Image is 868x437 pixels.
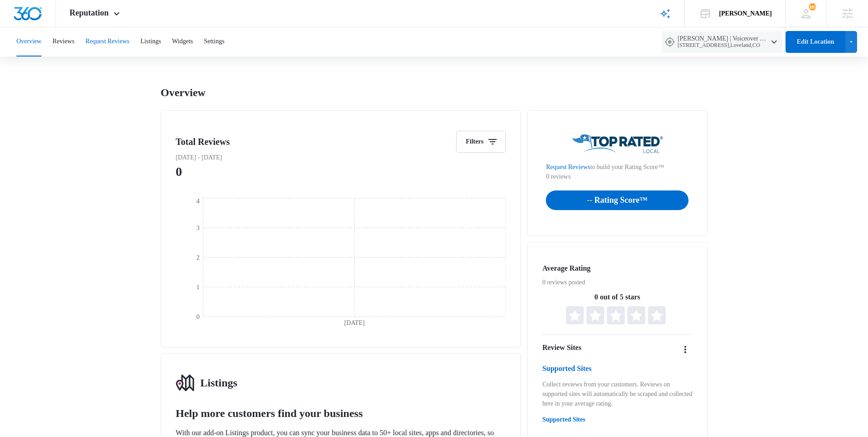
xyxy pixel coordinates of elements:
h3: Listings [200,375,237,391]
p: -- [587,194,594,206]
span: [STREET_ADDRESS] , Loveland , CO [678,42,769,49]
button: [PERSON_NAME] | Voiceover Artist[STREET_ADDRESS],Loveland,CO [662,31,782,53]
h4: Average Rating [542,263,591,274]
span: 385 [809,3,816,10]
div: account name [719,10,772,17]
span: Reputation [70,8,109,18]
button: Overview [16,27,41,57]
tspan: [DATE] [344,319,365,326]
tspan: 2 [196,254,199,261]
h1: Help more customers find your business [176,406,363,420]
span: [PERSON_NAME] | Voiceover Artist [678,35,769,49]
p: 0 reviews posted [542,278,692,287]
button: Edit Location [786,31,845,53]
h5: Total Reviews [176,135,230,149]
img: Top Rated Local Logo [572,134,663,153]
a: Supported Sites [542,365,591,372]
span: 0 [176,165,182,179]
button: Request Reviews [85,27,129,57]
button: Settings [204,27,224,57]
button: Filters [456,131,506,153]
p: 0 reviews [546,172,688,181]
button: Overflow Menu [678,342,693,357]
p: [DATE] - [DATE] [176,153,506,162]
button: Reviews [52,27,74,57]
a: Supported Sites [542,416,586,423]
tspan: 1 [196,284,199,291]
p: Rating Score™ [594,194,647,206]
button: Widgets [172,27,193,57]
tspan: 0 [196,314,199,320]
p: to build your Rating Score™ [546,153,688,172]
h4: Review Sites [542,342,581,353]
p: 0 out of 5 stars [542,293,692,301]
p: Collect reviews from your customers. Reviews on supported sites will automatically be scraped and... [542,380,692,408]
div: notifications count [809,3,816,10]
tspan: 4 [196,198,199,205]
button: Listings [140,27,161,57]
h1: Overview [161,86,206,99]
a: Request Reviews [546,164,590,170]
tspan: 3 [196,225,199,231]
